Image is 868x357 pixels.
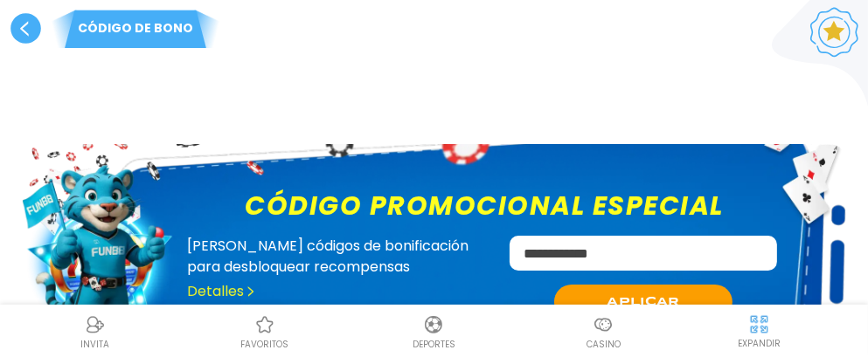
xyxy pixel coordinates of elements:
img: Referral [85,314,106,335]
p: [PERSON_NAME] códigos de bonificación para desbloquear recompensas [187,236,484,278]
a: Detalles [187,281,256,302]
p: favoritos [240,338,288,351]
img: Deportes [423,314,444,335]
img: Casino [593,314,614,335]
p: Código de bono [44,19,227,38]
img: hide [748,313,770,335]
p: Casino [587,338,621,351]
p: INVITA [80,338,109,351]
label: Código promocional especial [234,186,734,225]
a: DeportesDeportesDeportes [350,312,519,351]
span: APLICAR [607,293,679,312]
a: Casino FavoritosCasino Favoritosfavoritos [180,312,350,351]
p: EXPANDIR [738,337,781,350]
a: CasinoCasinoCasino [518,312,688,351]
p: Deportes [413,338,455,351]
a: ReferralReferralINVITA [10,312,180,351]
img: Casino Favoritos [254,314,275,335]
button: APLICAR [554,285,733,319]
